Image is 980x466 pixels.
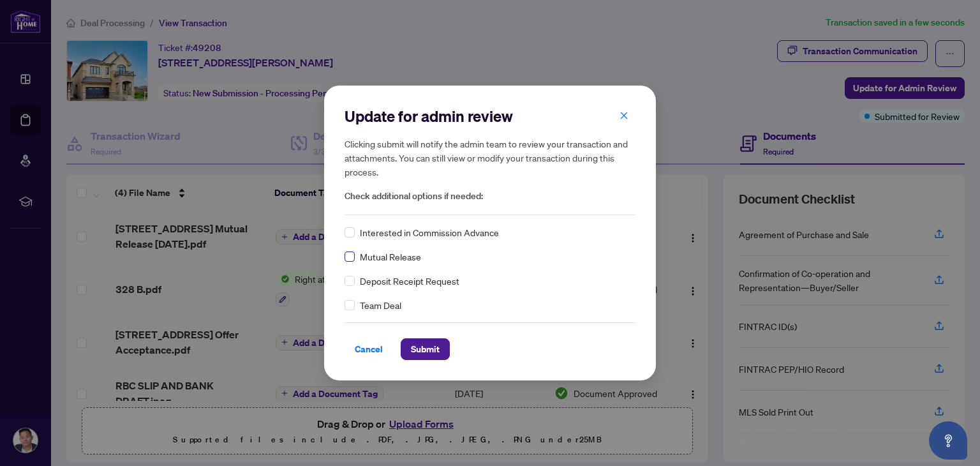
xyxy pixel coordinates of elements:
span: Check additional options if needed: [345,189,635,204]
span: Cancel [355,339,383,359]
button: Open asap [929,421,967,460]
span: close [620,111,628,120]
button: Submit [401,338,450,360]
h5: Clicking submit will notify the admin team to review your transaction and attachments. You can st... [345,137,635,179]
button: Cancel [345,338,393,360]
span: Interested in Commission Advance [360,225,499,239]
h2: Update for admin review [345,106,635,126]
span: Mutual Release [360,250,421,264]
span: Deposit Receipt Request [360,274,459,288]
span: Team Deal [360,298,401,312]
span: Submit [411,339,440,359]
